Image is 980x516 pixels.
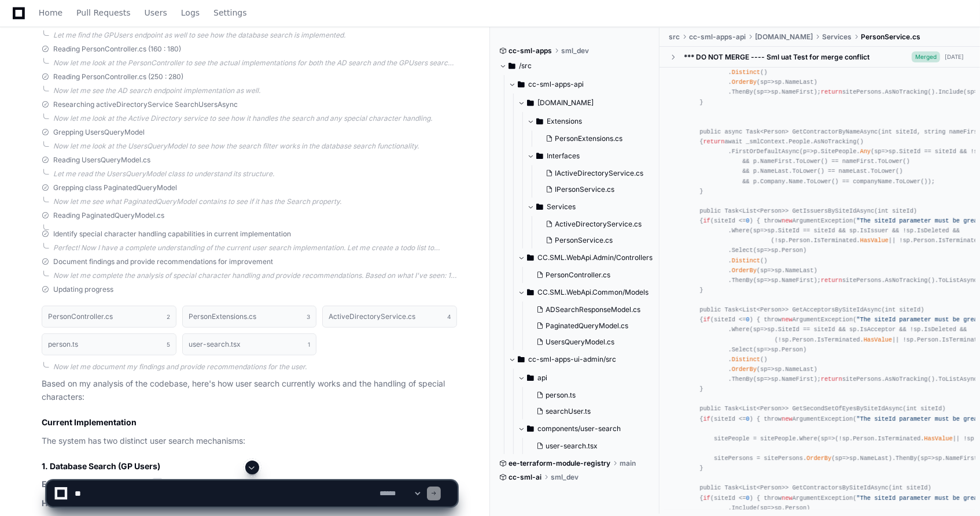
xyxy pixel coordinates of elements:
[528,355,616,364] span: cc-sml-apps-ui-admin/src
[924,435,952,442] span: HasValue
[732,267,757,274] span: OrderBy
[920,455,935,462] span: =>
[42,377,457,404] p: Based on my analysis of the codebase, here's how user search currently works and the handling of ...
[860,237,889,244] span: HasValue
[53,243,457,253] div: Perfect! Now I have a complete understanding of the current user search implementation. Let me cr...
[732,257,760,264] span: Distinct
[541,131,646,147] button: PersonExtensions.cs
[532,267,646,283] button: PersonController.cs
[561,46,589,55] span: sml_dev
[307,312,310,321] span: 3
[757,247,771,254] span: =>
[555,185,614,194] span: IPersonService.cs
[546,407,591,416] span: searchUser.ts
[53,128,145,137] span: Grepping UsersQueryModel
[860,148,871,155] span: Any
[509,46,552,55] span: cc-sml-apps
[835,455,849,462] span: =>
[39,9,62,16] span: Home
[757,88,771,95] span: =>
[53,271,457,280] div: Now let me complete the analysis of special character handling and provide recommendations. Based...
[821,88,842,95] span: return
[732,69,760,76] span: Distinct
[53,86,457,95] div: Now let me see the AD search endpoint implementation as well.
[760,79,767,86] span: sp
[499,57,651,75] button: /src
[519,61,532,70] span: /src
[518,248,653,267] button: CC.SML.WebApi.Admin/Controllers
[53,229,291,239] span: Identify special character handling capabilities in current implementation
[53,211,164,220] span: Reading PaginatedQueryModel.cs
[53,72,183,81] span: Reading PersonController.cs (250 : 280)
[732,79,757,86] span: OrderBy
[528,80,584,89] span: cc-sml-apps-api
[755,32,813,42] span: [DOMAIN_NAME]
[669,32,680,42] span: src
[518,94,653,112] button: [DOMAIN_NAME]
[782,316,792,323] span: new
[541,216,646,232] button: ActiveDirectoryService.cs
[537,424,621,433] span: components/user-search
[546,391,576,400] span: person.ts
[703,415,710,422] span: if
[518,283,653,302] button: CC.SML.WebApi.Common/Models
[555,134,622,143] span: PersonExtensions.cs
[760,267,767,274] span: sp
[806,455,831,462] span: OrderBy
[53,100,238,109] span: Researching activeDirectoryService SearchUsersAsync
[509,350,653,369] button: cc-sml-apps-ui-admin/src
[689,32,746,42] span: cc-sml-apps-api
[821,435,835,442] span: =>
[537,253,653,262] span: CC.SML.WebApi.Admin/Controllers
[48,341,78,348] h1: person.ts
[532,438,646,454] button: user-search.tsx
[53,31,457,40] div: Let me find the GPUsers endpoint as well to see how the database search is implemented.
[76,9,130,16] span: Pull Requests
[546,337,614,347] span: UsersQueryModel.cs
[541,232,646,248] button: PersonService.cs
[803,148,814,155] span: =>
[527,96,534,110] svg: Directory
[864,336,892,343] span: HasValue
[760,366,767,373] span: sp
[182,306,317,328] button: PersonExtensions.cs3
[181,9,200,16] span: Logs
[803,148,806,155] span: p
[53,257,273,266] span: Document findings and provide recommendations for improvement
[189,341,241,348] h1: user-search.tsx
[757,376,771,383] span: =>
[42,306,176,328] button: PersonController.cs2
[537,373,547,383] span: api
[874,148,881,155] span: sp
[213,9,246,16] span: Settings
[555,169,643,178] span: IActiveDirectoryService.cs
[532,403,646,420] button: searchUser.ts
[536,149,543,163] svg: Directory
[42,417,457,428] h2: Current Implementation
[757,277,764,284] span: sp
[167,312,170,321] span: 2
[509,459,610,468] span: ee-terraform-module-registry
[527,112,653,131] button: Extensions
[555,236,613,245] span: PersonService.cs
[509,75,653,94] button: cc-sml-apps-api
[541,181,646,198] button: IPersonService.cs
[620,459,636,468] span: main
[746,217,749,224] span: 0
[753,326,760,333] span: sp
[967,88,974,95] span: sp
[53,114,457,123] div: Now let me look at the Active Directory service to see how it handles the search and any special ...
[532,334,646,350] button: UsersQueryModel.cs
[53,142,457,151] div: Now let me look at the UsersQueryModel to see how the search filter works in the database search ...
[546,321,628,331] span: PaginatedQueryModel.cs
[753,227,768,234] span: =>
[546,270,610,280] span: PersonController.cs
[555,220,642,229] span: ActiveDirectoryService.cs
[547,117,582,126] span: Extensions
[753,326,768,333] span: =>
[732,356,760,363] span: Distinct
[532,387,646,403] button: person.ts
[835,455,842,462] span: sp
[746,415,749,422] span: 0
[874,148,889,155] span: =>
